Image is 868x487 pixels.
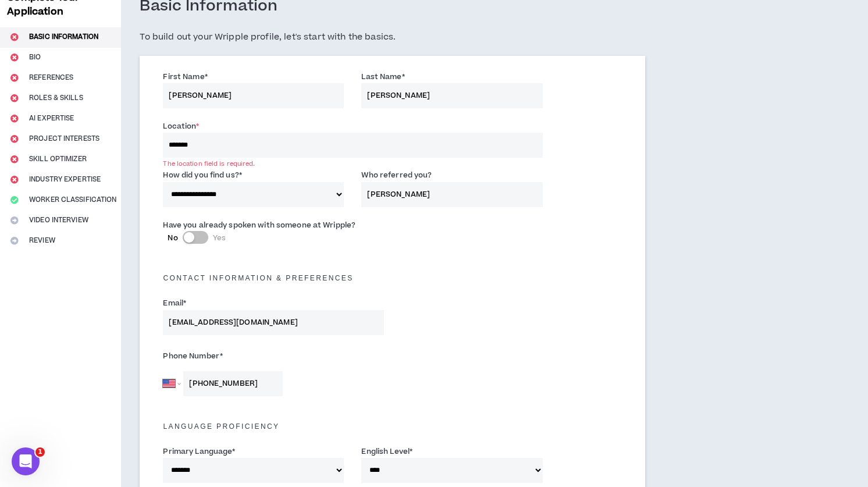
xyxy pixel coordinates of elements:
[163,166,242,184] label: How did you find us?
[168,233,177,243] span: No
[361,166,432,184] label: Who referred you?
[163,442,235,461] label: Primary Language
[163,310,383,335] input: Enter Email
[163,83,344,108] input: First Name
[213,233,226,243] span: Yes
[35,447,45,457] span: 1
[163,347,383,365] label: Phone Number
[154,422,631,431] h5: Language Proficiency
[163,117,199,136] label: Location
[163,67,207,86] label: First Name
[361,442,412,461] label: English Level
[361,83,542,108] input: Last Name
[140,30,645,44] h5: To build out your Wripple profile, let's start with the basics.
[183,231,208,244] button: NoYes
[163,294,186,312] label: Email
[163,159,542,168] div: The location field is required.
[154,274,631,282] h5: Contact Information & preferences
[12,447,40,475] iframe: Intercom live chat
[361,67,404,86] label: Last Name
[163,216,355,234] label: Have you already spoken with someone at Wripple?
[361,182,542,207] input: Name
